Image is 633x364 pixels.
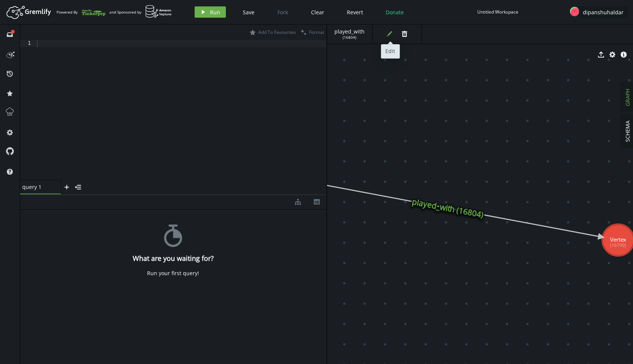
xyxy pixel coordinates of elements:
span: Clear [311,9,324,16]
span: Donate [386,9,404,16]
button: Donate [380,6,409,18]
div: Run your first query! [147,270,199,277]
span: GRAPH [624,89,631,106]
span: ( 16804 ) [343,35,356,40]
button: Run [195,6,226,18]
div: Untitled Workspace [477,9,518,15]
span: Run [210,9,220,16]
button: Add To Favourites [247,24,298,40]
span: Add To Favourites [258,29,296,35]
span: Save [243,9,254,16]
tspan: (16799) [610,242,626,248]
span: played_with [334,28,365,35]
button: Format [298,24,326,40]
button: Revert [341,6,369,18]
button: Clear [305,6,330,18]
span: query 1 [22,183,52,190]
span: Format [309,29,324,35]
div: and Sponsored by [109,5,172,19]
img: AWS Neptune [145,5,172,18]
button: Save [237,6,260,18]
button: Fork [271,6,294,18]
div: Powered By [57,6,106,19]
span: Revert [347,9,363,16]
span: Fork [277,9,288,16]
h4: What are you waiting for? [133,254,214,262]
span: dipanshuhaldar [583,9,624,16]
span: SCHEMA [624,120,631,142]
tspan: Vertex [610,236,626,243]
button: dipanshuhaldar [579,6,627,18]
div: Edit [381,44,400,58]
div: 1 [20,40,36,47]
